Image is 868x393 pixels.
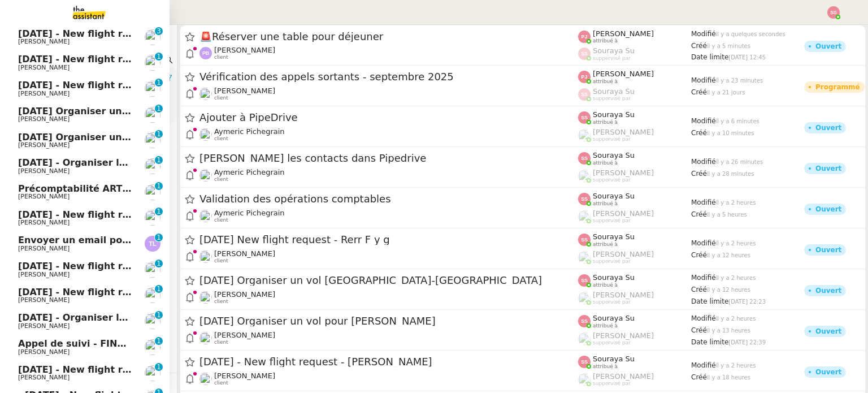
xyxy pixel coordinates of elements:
div: Ouvert [815,328,841,335]
p: 1 [157,337,161,347]
span: Modifié [691,76,716,84]
span: Réserver une table pour déjeuner [199,32,578,42]
span: [DATE] Organiser un vol [GEOGRAPHIC_DATA]-[GEOGRAPHIC_DATA] [18,132,359,142]
div: Ouvert [815,43,841,50]
app-user-detailed-label: client [199,290,578,305]
div: Ouvert [815,124,841,131]
span: Date limite [691,297,728,305]
img: users%2FoFdbodQ3TgNoWt9kP3GXAs5oaCq1%2Favatar%2Fprofile-pic.png [578,170,591,182]
span: client [214,136,228,142]
div: Ouvert [815,247,841,253]
span: il y a 13 heures [707,327,750,334]
span: Souraya Su [593,46,635,55]
span: Souraya Su [593,355,635,363]
app-user-detailed-label: client [199,372,578,386]
span: [PERSON_NAME] [214,290,275,299]
p: 1 [157,182,161,192]
span: 🚨 [199,31,212,42]
span: [PERSON_NAME] [18,38,70,45]
nz-badge-sup: 3 [155,27,163,35]
span: [DATE] Organiser un vol pour [PERSON_NAME] [199,316,578,326]
img: svg [199,47,212,59]
span: client [214,380,228,386]
span: attribué à [593,201,618,207]
img: users%2FC9SBsJ0duuaSgpQFj5LgoEX8n0o2%2Favatar%2Fec9d51b8-9413-4189-adfb-7be4d8c96a3c [145,262,160,278]
span: [PERSON_NAME] [18,64,70,71]
img: users%2FC9SBsJ0duuaSgpQFj5LgoEX8n0o2%2Favatar%2Fec9d51b8-9413-4189-adfb-7be4d8c96a3c [199,332,212,344]
img: users%2FSoHiyPZ6lTh48rkksBJmVXB4Fxh1%2Favatar%2F784cdfc3-6442-45b8-8ed3-42f1cc9271a4 [145,184,160,200]
img: users%2FC9SBsJ0duuaSgpQFj5LgoEX8n0o2%2Favatar%2Fec9d51b8-9413-4189-adfb-7be4d8c96a3c [145,287,160,303]
span: [DATE] 22:23 [728,299,766,305]
span: il y a 23 minutes [716,77,763,84]
span: Modifié [691,117,716,125]
span: suppervisé par [593,177,631,183]
span: Date limite [691,53,728,61]
span: il y a 2 heures [716,275,756,281]
app-user-label: attribué à [578,232,691,247]
img: svg [578,31,591,43]
span: suppervisé par [593,258,631,265]
img: users%2FC9SBsJ0duuaSgpQFj5LgoEX8n0o2%2Favatar%2Fec9d51b8-9413-4189-adfb-7be4d8c96a3c [145,158,160,174]
span: [PERSON_NAME] [18,374,70,381]
span: il y a 2 heures [716,240,756,247]
img: users%2FC9SBsJ0duuaSgpQFj5LgoEX8n0o2%2Favatar%2Fec9d51b8-9413-4189-adfb-7be4d8c96a3c [145,29,160,45]
span: [PERSON_NAME] [593,128,654,136]
span: il y a 12 heures [707,252,750,258]
p: 1 [157,363,161,373]
img: svg [578,111,591,124]
p: 1 [157,260,161,270]
span: attribué à [593,38,618,44]
span: suppervisé par [593,218,631,224]
nz-badge-sup: 1 [155,285,163,293]
nz-badge-sup: 1 [155,260,163,267]
nz-badge-sup: 1 [155,208,163,215]
span: Créé [691,286,707,293]
img: users%2F1PNv5soDtMeKgnH5onPMHqwjzQn1%2Favatar%2Fd0f44614-3c2d-49b8-95e9-0356969fcfd1 [199,128,212,141]
span: Modifié [691,274,716,282]
p: 1 [157,234,161,244]
span: Envoyer un email pour demander le numéro RNA [18,235,267,245]
span: [DATE] - New flight request - [PERSON_NAME] [18,287,251,297]
span: il y a 6 minutes [716,118,759,124]
span: Souraya Su [593,192,635,200]
span: suppervisé par [593,299,631,305]
p: 1 [157,105,161,115]
span: Créé [691,326,707,334]
img: users%2FoFdbodQ3TgNoWt9kP3GXAs5oaCq1%2Favatar%2Fprofile-pic.png [578,332,591,345]
span: attribué à [593,119,618,126]
span: Ajouter à PipeDrive [199,113,578,123]
span: attribué à [593,160,618,166]
img: svg [578,152,591,165]
img: users%2FC9SBsJ0duuaSgpQFj5LgoEX8n0o2%2Favatar%2Fec9d51b8-9413-4189-adfb-7be4d8c96a3c [199,373,212,385]
span: il y a 21 jours [707,89,745,96]
app-user-label: suppervisé par [578,291,691,305]
span: [PERSON_NAME] [18,167,70,175]
span: [PERSON_NAME] [18,193,70,200]
span: attribué à [593,364,618,370]
app-user-label: suppervisé par [578,209,691,224]
img: users%2FoFdbodQ3TgNoWt9kP3GXAs5oaCq1%2Favatar%2Fprofile-pic.png [578,210,591,223]
span: [PERSON_NAME] [593,291,654,299]
span: suppervisé par [593,136,631,142]
span: suppervisé par [593,340,631,346]
span: Aymeric Pichegrain [214,168,285,176]
span: [DATE] 12:45 [728,54,766,61]
span: [PERSON_NAME] [214,249,275,258]
img: users%2FC9SBsJ0duuaSgpQFj5LgoEX8n0o2%2Favatar%2Fec9d51b8-9413-4189-adfb-7be4d8c96a3c [199,291,212,304]
img: svg [578,234,591,246]
span: suppervisé par [593,381,631,387]
img: svg [827,6,840,19]
span: Modifié [691,239,716,247]
app-user-label: attribué à [578,314,691,329]
span: client [214,299,228,305]
span: Modifié [691,314,716,322]
img: svg [578,193,591,205]
span: client [214,258,228,264]
span: Modifié [691,361,716,369]
p: 1 [157,208,161,218]
span: Créé [691,210,707,218]
span: attribué à [593,282,618,288]
span: [PERSON_NAME] [18,90,70,97]
span: [PERSON_NAME] [593,372,654,381]
div: Ouvert [815,165,841,172]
